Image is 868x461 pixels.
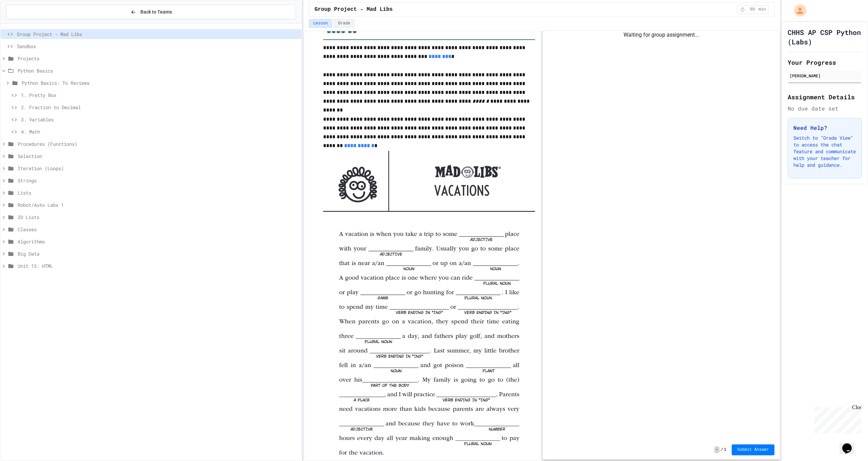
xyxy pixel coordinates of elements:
span: Strings [18,177,299,184]
span: min [758,7,766,12]
button: Back to Teams [6,5,296,19]
span: 4. Math [21,128,299,135]
div: [PERSON_NAME] [790,73,860,79]
span: Submit Answer [737,447,769,453]
span: 3. Variables [21,116,299,123]
span: Robot/Auto Labs 1 [18,201,299,208]
div: No due date set [788,104,862,113]
span: / [721,447,723,453]
span: Python Basics: To Reviews [22,79,299,86]
span: 1. Pretty Box [21,92,299,99]
div: Chat with us now!Close [3,3,47,43]
span: Projects [18,55,299,62]
span: Python Basics [18,67,299,74]
h2: Assignment Details [788,92,862,102]
button: Submit Answer [732,444,774,455]
span: 60 [747,7,758,12]
div: Waiting for group assignment... [543,31,780,39]
span: 2. Fraction to Decimal [21,104,299,111]
button: Grade [334,19,355,28]
h2: Your Progress [788,58,862,67]
span: Group Project - Mad Libs [17,31,299,38]
span: Group Project - Mad Libs [315,5,393,14]
span: Sandbox [17,43,299,50]
span: Classes [18,226,299,233]
h3: Need Help? [793,124,856,132]
div: My Account [787,3,808,18]
span: Back to Teams [140,8,172,16]
span: Lists [18,189,299,196]
span: 1 [724,447,726,453]
h1: CHHS AP CSP Python (Labs) [788,27,862,46]
span: Unit 13: HTML [18,262,299,269]
iframe: chat widget [812,404,861,433]
span: Selection [18,153,299,160]
button: Lesson [309,19,332,28]
span: Procedures (Functions) [18,140,299,147]
span: 2D Lists [18,214,299,221]
iframe: chat widget [840,434,861,454]
span: Iteration (Loops) [18,165,299,172]
span: Big Data [18,250,299,257]
span: Algorithms [18,238,299,245]
p: Switch to "Grade View" to access the chat feature and communicate with your teacher for help and ... [793,135,856,168]
span: - [714,446,719,453]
